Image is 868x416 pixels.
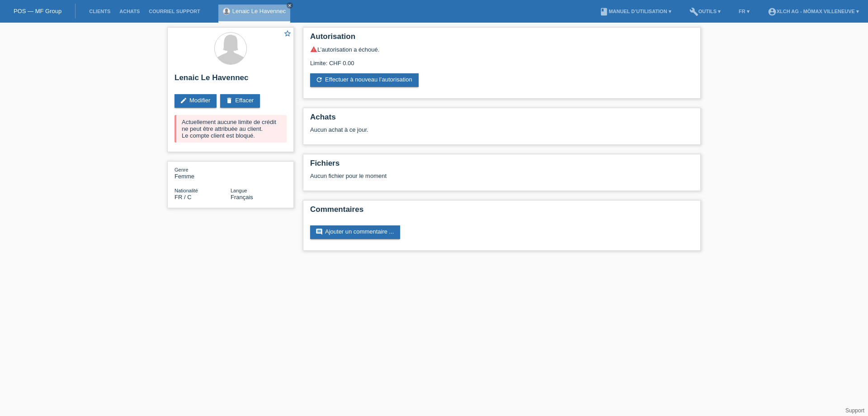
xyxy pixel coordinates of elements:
[685,9,725,14] a: buildOutils ▾
[310,205,693,219] h2: Commentaires
[180,97,187,104] i: edit
[220,94,260,108] a: deleteEffacer
[287,2,293,9] a: close
[734,9,754,14] a: FR ▾
[310,113,693,126] h2: Achats
[310,172,586,179] div: Aucun fichier pour le moment
[310,126,693,140] div: Aucun achat à ce jour.
[288,3,292,8] i: close
[85,9,115,14] a: Clients
[14,8,61,14] a: POS — MF Group
[310,53,693,67] div: Limite: CHF 0.00
[226,97,233,104] i: delete
[175,115,287,143] div: Actuellement aucune limite de crédit ne peut être attribuée au client. Le compte client est bloqué.
[115,9,144,14] a: Achats
[283,29,292,39] a: star_border
[144,9,204,14] a: Courriel Support
[310,73,419,87] a: refreshEffectuer à nouveau l’autorisation
[231,188,247,193] span: Langue
[231,194,253,201] span: Français
[175,188,198,193] span: Nationalité
[310,159,693,172] h2: Fichiers
[845,407,864,414] a: Support
[175,194,192,201] span: France / C / 01.12.1987
[175,94,217,108] a: editModifier
[595,9,675,14] a: bookManuel d’utilisation ▾
[310,46,693,53] div: L’autorisation a échoué.
[310,32,693,46] h2: Autorisation
[689,7,698,16] i: build
[175,167,189,172] span: Genre
[310,225,400,239] a: commentAjouter un commentaire ...
[763,9,863,14] a: account_circleXLCH AG - Mömax Villeneuve ▾
[316,228,323,235] i: comment
[316,76,323,83] i: refresh
[175,73,287,87] h2: Lenaic Le Havennec
[175,166,231,180] div: Femme
[283,29,292,38] i: star_border
[232,8,286,14] a: Lenaic Le Havennec
[768,7,777,16] i: account_circle
[599,7,609,16] i: book
[310,46,317,53] i: warning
